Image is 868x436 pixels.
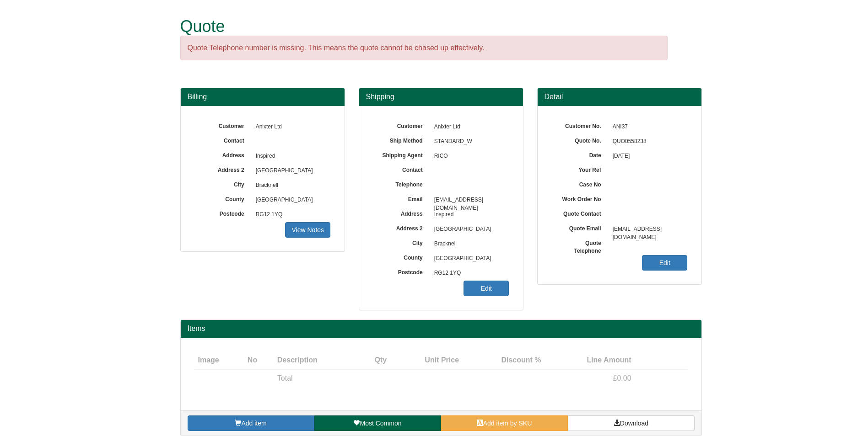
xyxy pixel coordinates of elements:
span: £0.00 [613,374,631,382]
span: [DATE] [608,149,688,164]
span: [EMAIL_ADDRESS][DOMAIN_NAME] [430,193,509,207]
span: [EMAIL_ADDRESS][DOMAIN_NAME] [608,222,688,237]
label: Postcode [373,266,430,276]
span: RICO [430,149,509,164]
h3: Billing [188,93,338,101]
th: Discount % [463,351,545,370]
span: Bracknell [251,178,331,193]
label: Postcode [194,207,251,218]
label: Quote Telephone [551,237,608,255]
label: Contact [194,134,251,145]
h3: Shipping [366,93,516,101]
span: Inspired [430,207,509,222]
span: RG12 1YQ [430,266,509,281]
label: City [373,237,430,247]
span: Anixter Ltd [251,120,331,134]
h1: Quote [180,17,668,36]
label: Your Ref [551,164,608,174]
label: Quote Email [551,222,608,233]
label: Address [194,149,251,160]
label: Date [551,149,608,160]
div: Quote Telephone number is missing. This means the quote cannot be chased up effectively. [180,36,668,61]
label: Telephone [373,178,430,189]
span: Most Common [360,420,401,427]
td: Total [274,369,356,388]
a: Edit [464,281,509,296]
span: [GEOGRAPHIC_DATA] [430,251,509,266]
th: Qty [356,351,390,370]
label: Email [373,193,430,203]
h3: Detail [545,93,695,101]
label: Shipping Agent [373,149,430,160]
label: Address 2 [194,164,251,174]
span: Anixter Ltd [430,120,509,134]
label: Case No [551,178,608,189]
label: Quote Contact [551,207,608,218]
label: City [194,178,251,189]
label: Address [373,207,430,218]
label: Ship Method [373,134,430,145]
span: [GEOGRAPHIC_DATA] [251,164,331,178]
span: RG12 1YQ [251,207,331,222]
span: Download [620,420,648,427]
label: County [194,193,251,203]
label: Customer No. [551,120,608,130]
label: Customer [194,120,251,130]
a: View Notes [285,222,330,238]
span: [GEOGRAPHIC_DATA] [251,193,331,207]
label: Customer [373,120,430,130]
span: Inspired [251,149,331,164]
span: Add item by SKU [483,420,532,427]
span: [GEOGRAPHIC_DATA] [430,222,509,237]
span: QUO0558238 [608,134,688,149]
label: Quote No. [551,134,608,145]
th: Image [194,351,244,370]
span: Add item [241,420,266,427]
th: Unit Price [390,351,463,370]
span: Bracknell [430,237,509,251]
th: Line Amount [545,351,635,370]
label: Contact [373,164,430,174]
label: County [373,251,430,262]
th: Description [274,351,356,370]
th: No [244,351,274,370]
a: Edit [642,255,687,271]
a: Download [568,415,695,431]
label: Work Order No [551,193,608,203]
span: ANI37 [608,120,688,134]
h2: Items [188,324,695,333]
label: Address 2 [373,222,430,233]
span: STANDARD_W [430,134,509,149]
